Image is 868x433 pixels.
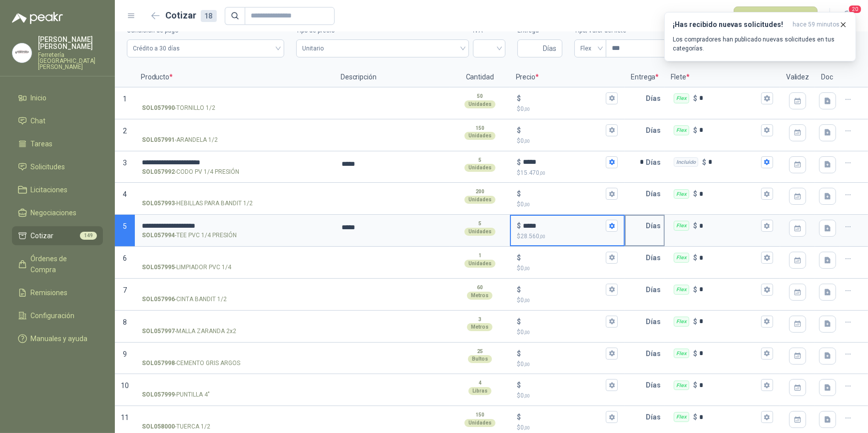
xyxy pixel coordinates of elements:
input: Flex $ [699,286,759,293]
p: Los compradores han publicado nuevas solicitudes en tus categorías. [673,35,848,53]
p: $ [702,157,706,168]
p: 5 [478,156,481,164]
input: Flex $ [699,254,759,262]
span: ,00 [524,393,530,399]
p: - HEBILLAS PARA BANDIT 1/2 [142,199,253,208]
div: Unidades [464,419,495,427]
p: Precio [510,67,625,87]
input: $$15.470,00 [523,158,604,166]
input: Flex $ [699,350,759,357]
p: 200 [475,188,484,196]
p: $ [517,220,521,231]
button: $$0,00 [606,188,618,200]
button: $$0,00 [606,348,618,360]
span: 10 [121,382,129,390]
a: Manuales y ayuda [12,329,103,348]
span: Manuales y ayuda [31,333,88,344]
div: Flex [674,317,689,327]
p: 150 [475,124,484,132]
span: Negociaciones [31,207,77,218]
p: $ [517,136,618,146]
button: $$0,00 [606,92,618,104]
p: Días [646,375,665,395]
strong: SOL057994 [142,231,175,240]
p: 150 [475,411,484,419]
div: Flex [674,253,689,263]
p: 25 [477,348,483,356]
input: Flex $ [699,414,759,421]
p: Flete [665,67,780,87]
span: 9 [123,350,127,358]
button: Flex $ [761,92,773,104]
span: hace 59 minutos [793,20,840,29]
p: - CEMENTO GRIS ARGOS [142,359,240,368]
p: $ [517,157,521,168]
div: Unidades [464,132,495,140]
strong: SOL057990 [142,103,175,113]
strong: SOL058000 [142,422,175,432]
strong: SOL057992 [142,167,175,177]
p: Días [646,120,665,140]
span: ,00 [524,425,530,431]
input: Flex $ [699,222,759,230]
p: Ferretería [GEOGRAPHIC_DATA][PERSON_NAME] [38,52,103,70]
img: Logo peakr [12,12,63,24]
input: $$0,00 [523,318,604,325]
p: - LIMPIADOR PVC 1/4 [142,263,231,272]
p: $ [693,284,697,295]
a: Órdenes de Compra [12,249,103,279]
div: Flex [674,189,689,199]
a: Configuración [12,306,103,325]
p: $ [693,125,697,136]
button: Flex $ [761,252,773,264]
p: $ [517,284,521,295]
p: Entrega [625,67,665,87]
div: Flex [674,221,689,231]
span: ,00 [524,138,530,144]
input: Incluido $ [708,158,759,166]
input: $$28.560,00 [523,222,604,230]
p: - MALLA ZARANDA 2x2 [142,327,236,336]
button: Incluido $ [761,156,773,168]
p: $ [517,296,618,305]
p: Días [646,184,665,204]
p: Producto [135,67,335,87]
p: Cantidad [450,67,510,87]
p: $ [517,125,521,136]
div: Flex [674,285,689,295]
a: Remisiones [12,283,103,302]
span: 11 [121,414,129,422]
span: 0 [520,329,530,336]
span: ,00 [524,298,530,303]
span: Unitario [302,41,463,56]
p: - TEE PVC 1/4 PRESIÓN [142,231,237,240]
span: Licitaciones [31,184,68,195]
input: SOL057995-LIMPIADOR PVC 1/4 [142,254,328,262]
p: $ [517,423,618,433]
a: Licitaciones [12,180,103,199]
p: - CINTA BANDIT 1/2 [142,295,227,304]
p: $ [517,168,618,178]
strong: SOL057997 [142,327,175,336]
input: $$0,00 [523,350,604,357]
span: 5 [123,222,127,230]
input: SOL057992-CODO PV 1/4 PRESIÓN [142,159,328,166]
strong: SOL057993 [142,199,175,208]
button: Flex $ [761,379,773,391]
a: Cotizar149 [12,226,103,245]
p: $ [517,360,618,369]
button: $$0,00 [606,252,618,264]
span: 7 [123,286,127,294]
button: Flex $ [761,348,773,360]
span: ,00 [524,362,530,367]
input: Flex $ [699,382,759,389]
span: Remisiones [31,287,68,298]
span: Solicitudes [31,161,65,172]
h3: ¡Has recibido nuevas solicitudes! [673,20,789,29]
p: $ [693,380,697,391]
p: $ [517,380,521,391]
p: $ [693,348,697,359]
span: ,00 [524,106,530,112]
a: Inicio [12,88,103,107]
p: [PERSON_NAME] [PERSON_NAME] [38,36,103,50]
